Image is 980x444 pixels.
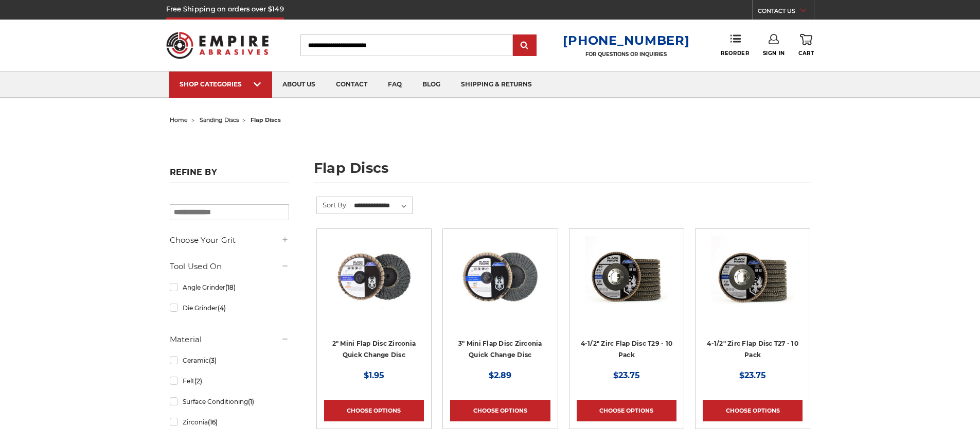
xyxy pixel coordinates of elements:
[251,116,281,123] span: flap discs
[324,236,424,336] a: Black Hawk Abrasives 2-inch Zirconia Flap Disc with 60 Grit Zirconia for Smooth Finishing
[581,340,673,359] a: 4-1/2" Zirc Flap Disc T29 - 10 Pack
[218,304,226,312] span: (4)
[585,236,668,318] img: 4.5" Black Hawk Zirconia Flap Disc 10 Pack
[577,400,676,421] a: Choose Options
[200,116,239,123] a: sanding discs
[332,340,416,359] a: 2" Mini Flap Disc Zirconia Quick Change Disc
[412,72,451,98] a: blog
[798,34,814,57] a: Cart
[703,400,803,421] a: Choose Options
[739,370,766,380] span: $23.75
[450,400,550,421] a: Choose Options
[170,260,289,273] h5: Tool Used On
[170,351,289,369] a: Ceramic
[721,34,749,56] a: Reorder
[170,299,289,317] a: Die Grinder
[170,393,289,411] a: Surface Conditioning
[333,236,415,318] img: Black Hawk Abrasives 2-inch Zirconia Flap Disc with 60 Grit Zirconia for Smooth Finishing
[378,72,412,98] a: faq
[208,418,218,426] span: (16)
[489,370,511,380] span: $2.89
[180,80,262,88] div: SHOP CATEGORIES
[209,357,217,364] span: (3)
[326,72,378,98] a: contact
[194,377,202,385] span: (2)
[225,283,236,291] span: (18)
[352,198,412,214] select: Sort By:
[450,236,550,336] a: BHA 3" Quick Change 60 Grit Flap Disc for Fine Grinding and Finishing
[364,370,384,380] span: $1.95
[317,197,348,212] label: Sort By:
[451,72,542,98] a: shipping & returns
[563,51,689,58] p: FOR QUESTIONS OR INQUIRIES
[721,50,749,57] span: Reorder
[459,236,541,318] img: BHA 3" Quick Change 60 Grit Flap Disc for Fine Grinding and Finishing
[170,116,188,123] a: home
[577,236,676,336] a: 4.5" Black Hawk Zirconia Flap Disc 10 Pack
[170,278,289,296] a: Angle Grinder
[758,5,814,20] a: CONTACT US
[170,234,289,246] h5: Choose Your Grit
[613,370,640,380] span: $23.75
[272,72,326,98] a: about us
[711,236,794,318] img: Black Hawk 4-1/2" x 7/8" Flap Disc Type 27 - 10 Pack
[314,161,811,183] h1: flap discs
[563,33,689,48] a: [PHONE_NUMBER]
[170,372,289,390] a: Felt
[763,50,785,57] span: Sign In
[170,167,289,183] h5: Refine by
[166,25,269,65] img: Empire Abrasives
[703,236,803,336] a: Black Hawk 4-1/2" x 7/8" Flap Disc Type 27 - 10 Pack
[707,340,798,359] a: 4-1/2" Zirc Flap Disc T27 - 10 Pack
[324,400,424,421] a: Choose Options
[170,333,289,346] h5: Material
[458,340,542,359] a: 3" Mini Flap Disc Zirconia Quick Change Disc
[798,50,814,57] span: Cart
[248,398,254,405] span: (1)
[514,35,535,56] input: Submit
[170,413,289,431] a: Zirconia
